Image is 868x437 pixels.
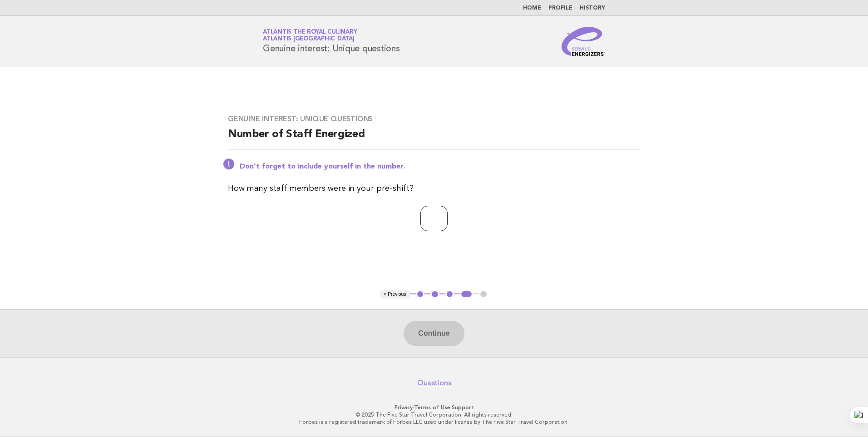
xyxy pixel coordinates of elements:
[380,290,409,299] button: < Previous
[416,290,425,299] button: 1
[548,5,572,11] a: Profile
[414,404,450,411] a: Terms of Use
[156,418,712,426] p: Forbes is a registered trademark of Forbes LLC used under license by The Five Star Travel Corpora...
[263,30,400,53] h1: Genuine interest: Unique questions
[156,404,712,411] p: · ·
[228,127,640,149] h2: Number of Staff Energized
[562,27,605,56] img: Service Energizers
[452,404,474,411] a: Support
[228,114,640,124] h3: Genuine interest: Unique questions
[417,378,451,387] a: Questions
[263,36,355,42] span: Atlantis [GEOGRAPHIC_DATA]
[395,404,413,411] a: Privacy
[263,29,357,42] a: Atlantis the Royal CulinaryAtlantis [GEOGRAPHIC_DATA]
[228,182,640,195] p: How many staff members were in your pre-shift?
[156,411,712,418] p: © 2025 The Five Star Travel Corporation. All rights reserved.
[523,5,541,11] a: Home
[580,5,605,11] a: History
[460,290,473,299] button: 4
[240,162,640,171] p: Don't forget to include yourself in the number.
[445,290,454,299] button: 3
[430,290,439,299] button: 2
